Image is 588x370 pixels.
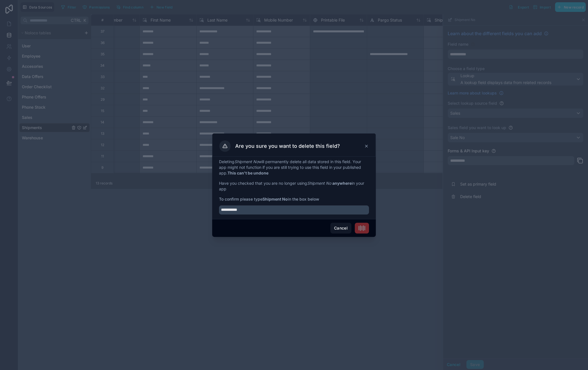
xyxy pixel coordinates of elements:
span: To confirm please type in the box below [219,196,369,202]
strong: anywhere [332,181,352,186]
h3: Are you sure you want to delete this field? [235,143,340,150]
strong: This can't be undone [228,171,268,175]
p: Deleting will permanently delete all data stored in this field. Your app might not function if yo... [219,159,369,176]
button: Cancel [330,223,351,234]
p: Have you checked that you are no longer using in your app [219,180,369,192]
em: Shipment No [234,159,258,164]
strong: Shipment No [262,197,288,201]
em: Shipment No [307,181,331,186]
